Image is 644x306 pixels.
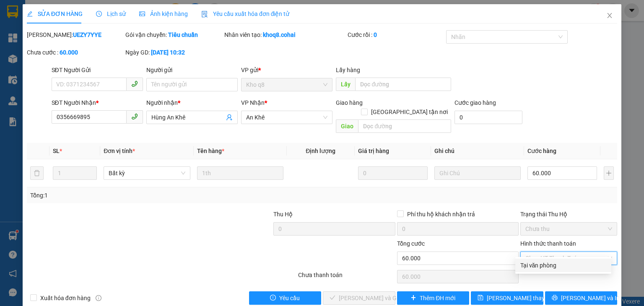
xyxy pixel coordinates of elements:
[561,293,620,303] span: [PERSON_NAME] và In
[53,148,60,154] span: SL
[27,10,83,17] span: SỬA ĐƠN HÀNG
[487,293,554,303] span: [PERSON_NAME] thay đổi
[358,166,428,180] input: 0
[336,119,358,133] span: Giao
[454,99,496,106] label: Cước giao hàng
[336,99,363,106] span: Giao hàng
[270,295,276,301] span: exclamation-circle
[604,166,614,180] button: plus
[598,4,621,28] button: Close
[197,166,283,180] input: VD: Bàn, Ghế
[73,31,101,38] b: UEZY7YYE
[527,148,556,154] span: Cước hàng
[52,65,143,75] div: SĐT Người Gửi
[27,48,124,57] div: Chưa cước :
[336,67,360,73] span: Lấy hàng
[348,30,444,39] div: Cước rồi :
[139,11,145,17] span: picture
[146,98,238,107] div: Người nhận
[368,107,451,117] span: [GEOGRAPHIC_DATA] tận nơi
[201,11,208,18] img: icon
[471,291,543,305] button: save[PERSON_NAME] thay đổi
[139,10,188,17] span: Ảnh kiện hàng
[525,252,612,265] span: Chọn HT Thanh Toán
[355,78,451,91] input: Dọc đường
[263,31,296,38] b: khoq8.cohai
[397,240,425,247] span: Tổng cước
[96,295,101,301] span: info-circle
[297,270,396,285] div: Chưa thanh toán
[520,240,576,247] label: Hình thức thanh toán
[125,48,222,57] div: Ngày GD:
[358,119,451,133] input: Dọc đường
[525,223,612,235] span: Chưa thu
[545,291,618,305] button: printer[PERSON_NAME] và In
[606,12,613,19] span: close
[27,11,33,17] span: edit
[131,80,138,87] span: phone
[168,31,198,38] b: Tiêu chuẩn
[306,148,335,154] span: Định lượng
[410,295,416,301] span: plus
[246,111,327,124] span: An Khê
[273,211,293,218] span: Thu Hộ
[226,114,233,121] span: user-add
[52,98,143,107] div: SĐT Người Nhận
[109,167,185,179] span: Bất kỳ
[241,65,332,75] div: VP gửi
[131,113,138,120] span: phone
[96,10,126,17] span: Lịch sử
[397,291,470,305] button: plusThêm ĐH mới
[30,191,249,200] div: Tổng: 1
[37,293,94,303] span: Xuất hóa đơn hàng
[454,111,522,124] input: Cước giao hàng
[60,49,78,56] b: 60.000
[358,148,389,154] span: Giá trị hàng
[197,148,224,154] span: Tên hàng
[520,261,606,270] div: Tại văn phòng
[404,210,478,219] span: Phí thu hộ khách nhận trả
[27,30,124,39] div: [PERSON_NAME]:
[201,10,290,17] span: Yêu cầu xuất hóa đơn điện tử
[431,143,524,159] th: Ghi chú
[246,78,327,91] span: Kho q8
[151,49,185,56] b: [DATE] 10:32
[104,148,135,154] span: Đơn vị tính
[374,31,377,38] b: 0
[520,210,617,219] div: Trạng thái Thu Hộ
[478,295,483,301] span: save
[224,30,346,39] div: Nhân viên tạo:
[323,291,395,305] button: check[PERSON_NAME] và Giao hàng
[552,295,558,301] span: printer
[279,293,300,303] span: Yêu cầu
[434,166,521,180] input: Ghi Chú
[241,99,265,106] span: VP Nhận
[125,30,222,39] div: Gói vận chuyển:
[420,293,455,303] span: Thêm ĐH mới
[336,78,355,91] span: Lấy
[30,166,44,180] button: delete
[96,11,102,17] span: clock-circle
[249,291,322,305] button: exclamation-circleYêu cầu
[146,65,238,75] div: Người gửi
